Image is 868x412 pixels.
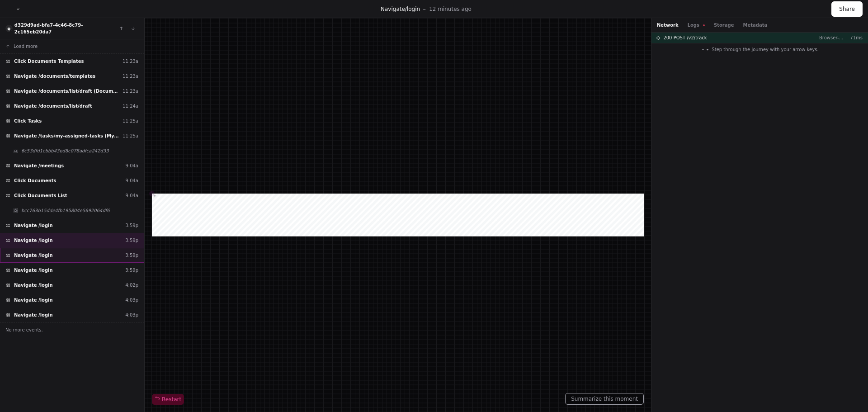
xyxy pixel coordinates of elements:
[14,88,119,95] span: Navigate /documents/list/draft (Documents List)
[14,162,64,169] span: Navigate /meetings
[5,327,43,333] span: No more events.
[123,88,138,95] div: 11:23a
[14,58,84,65] span: Click Documents Templates
[125,297,138,303] div: 4:03p
[14,23,83,34] a: d329d9ad-bfa7-4c46-8c79-2c165eb20da7
[565,393,644,405] button: Summarize this moment
[14,73,95,80] span: Navigate /documents/templates
[123,133,138,139] div: 11:25a
[14,118,42,124] span: Click Tasks
[14,312,53,318] span: Navigate /login
[155,396,181,403] span: Restart
[125,222,138,229] div: 3:59p
[14,103,92,109] span: Navigate /documents/list/draft
[14,177,57,184] span: Click Documents
[125,252,138,259] div: 3:59p
[21,147,109,154] span: 6c53dfd1cbbb43ed8c078adfca242d33
[14,192,67,199] span: Click Documents List
[14,252,53,259] span: Navigate /login
[125,282,138,289] div: 4:02p
[663,34,707,41] span: 200 POST /v2/track
[152,394,184,405] button: Restart
[125,192,138,199] div: 9:04a
[657,22,679,28] button: Network
[125,267,138,274] div: 3:59p
[405,6,420,12] span: /login
[6,26,12,32] img: 10.svg
[14,222,53,229] span: Navigate /login
[21,207,110,214] span: bcc763b15dde4fb195804e5692064df6
[125,177,138,184] div: 9:04a
[123,103,138,109] div: 11:24a
[125,237,138,244] div: 3:59p
[14,267,53,274] span: Navigate /login
[714,22,734,28] button: Storage
[125,162,138,169] div: 9:04a
[688,22,705,28] button: Logs
[14,297,53,303] span: Navigate /login
[712,46,818,53] span: Step through the journey with your arrow keys.
[14,43,38,50] span: Load more
[819,34,844,41] p: Browser-Dev
[123,118,138,124] div: 11:25a
[429,5,472,13] p: 12 minutes ago
[14,282,53,289] span: Navigate /login
[844,34,863,41] p: 71ms
[831,1,863,17] button: Share
[14,237,53,244] span: Navigate /login
[125,312,138,318] div: 4:03p
[14,133,119,139] span: Navigate /tasks/my-assigned-tasks (My Assigned Tasks)
[123,58,138,65] div: 11:23a
[743,22,767,28] button: Metadata
[123,73,138,80] div: 11:23a
[381,6,405,12] span: Navigate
